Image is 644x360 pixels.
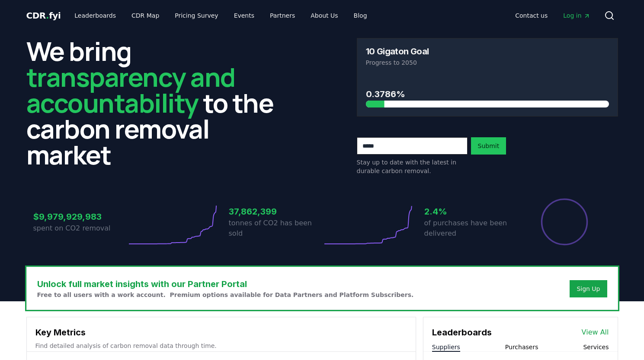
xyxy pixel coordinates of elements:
[304,8,345,23] a: About Us
[471,137,506,155] button: Submit
[33,223,127,234] p: spent on CO2 removal
[229,205,322,218] h3: 37,862,399
[583,343,609,351] button: Services
[432,343,460,351] button: Suppliers
[46,10,49,21] span: .
[424,218,518,239] p: of purchases have been delivered
[263,8,302,23] a: Partners
[366,88,609,101] h3: 0.3786%
[125,8,166,23] a: CDR Map
[366,58,609,67] p: Progress to 2050
[508,8,554,23] a: Contact us
[540,198,589,246] div: Percentage of sales delivered
[570,280,607,297] button: Sign Up
[35,326,407,339] h3: Key Metrics
[37,278,414,291] h3: Unlock full market insights with our Partner Portal
[26,9,61,22] a: CDR.fyi
[366,47,429,56] h3: 10 Gigaton Goal
[26,38,288,167] h2: We bring to the carbon removal market
[67,8,374,23] nav: Main
[582,327,609,338] a: View All
[556,8,597,23] a: Log in
[347,8,374,23] a: Blog
[35,341,407,350] p: Find detailed analysis of carbon removal data through time.
[357,158,468,175] p: Stay up to date with the latest in durable carbon removal.
[26,10,61,21] span: CDR fyi
[563,11,590,20] span: Log in
[229,218,322,239] p: tonnes of CO2 has been sold
[577,284,600,293] a: Sign Up
[505,343,538,351] button: Purchasers
[508,8,597,23] nav: Main
[37,291,414,299] p: Free to all users with a work account. Premium options available for Data Partners and Platform S...
[424,205,518,218] h3: 2.4%
[227,8,261,23] a: Events
[67,8,123,23] a: Leaderboards
[432,326,492,339] h3: Leaderboards
[168,8,225,23] a: Pricing Survey
[33,210,127,223] h3: $9,979,929,983
[26,59,235,120] span: transparency and accountability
